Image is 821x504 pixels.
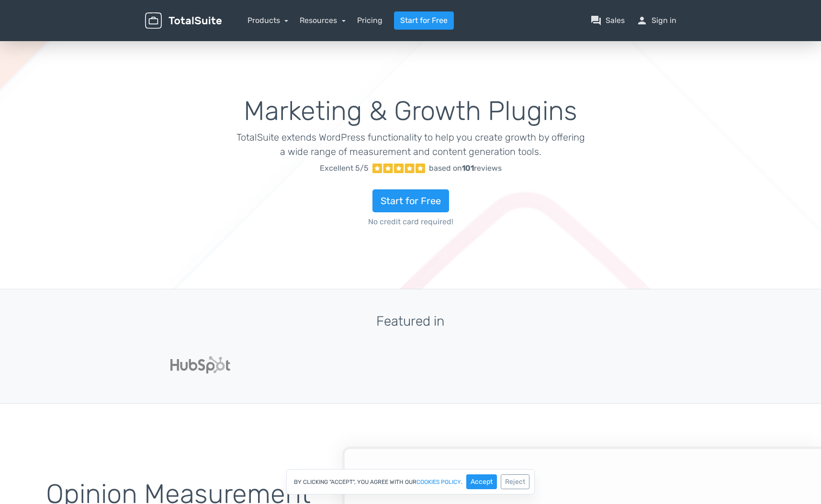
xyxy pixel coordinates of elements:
[236,216,585,228] span: No credit card required!
[429,163,502,174] div: based on reviews
[501,474,529,489] button: Reject
[394,11,454,30] a: Start for Free
[170,356,230,373] img: Hubspot
[145,314,676,329] h3: Featured in
[286,469,535,494] div: By clicking "Accept", you agree with our .
[300,16,346,25] a: Resources
[236,130,585,159] p: TotalSuite extends WordPress functionality to help you create growth by offering a wide range of ...
[466,474,497,489] button: Accept
[236,97,585,126] h1: Marketing & Growth Plugins
[357,15,382,26] a: Pricing
[462,164,474,173] strong: 101
[372,189,449,212] a: Start for Free
[590,15,625,26] a: question_answerSales
[636,15,648,26] span: person
[236,159,585,178] a: Excellent 5/5 based on101reviews
[590,15,602,26] span: question_answer
[320,163,369,174] span: Excellent 5/5
[636,15,676,26] a: personSign in
[145,12,222,29] img: TotalSuite for WordPress
[247,16,289,25] a: Products
[416,479,461,485] a: cookies policy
